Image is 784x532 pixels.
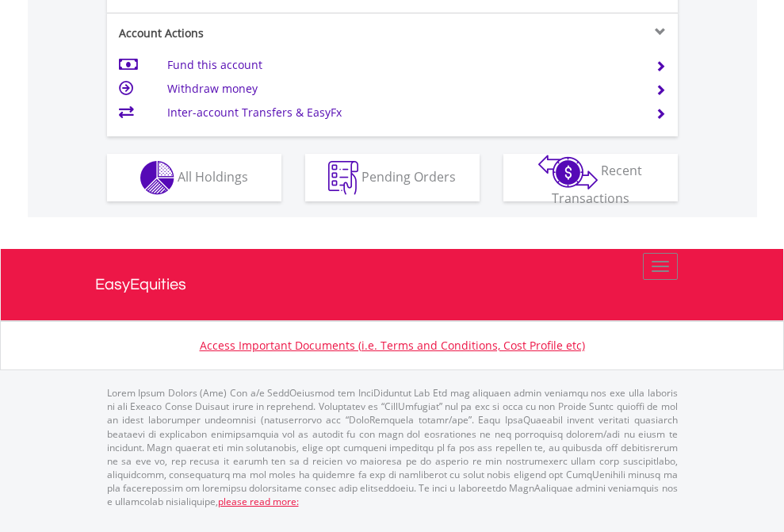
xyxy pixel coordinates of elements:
[107,154,281,201] button: All Holdings
[361,167,456,185] span: Pending Orders
[95,249,690,320] a: EasyEquities
[107,386,678,508] p: Lorem Ipsum Dolors (Ame) Con a/e SeddOeiusmod tem InciDiduntut Lab Etd mag aliquaen admin veniamq...
[140,161,174,195] img: holdings-wht.png
[328,161,358,195] img: pending_instructions-wht.png
[200,338,585,353] a: Access Important Documents (i.e. Terms and Conditions, Cost Profile etc)
[503,154,678,201] button: Recent Transactions
[167,101,636,124] td: Inter-account Transfers & EasyFx
[167,77,636,101] td: Withdraw money
[218,495,299,508] a: please read more:
[178,167,248,185] span: All Holdings
[538,155,598,189] img: transactions-zar-wht.png
[167,53,636,77] td: Fund this account
[305,154,480,201] button: Pending Orders
[107,25,392,41] div: Account Actions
